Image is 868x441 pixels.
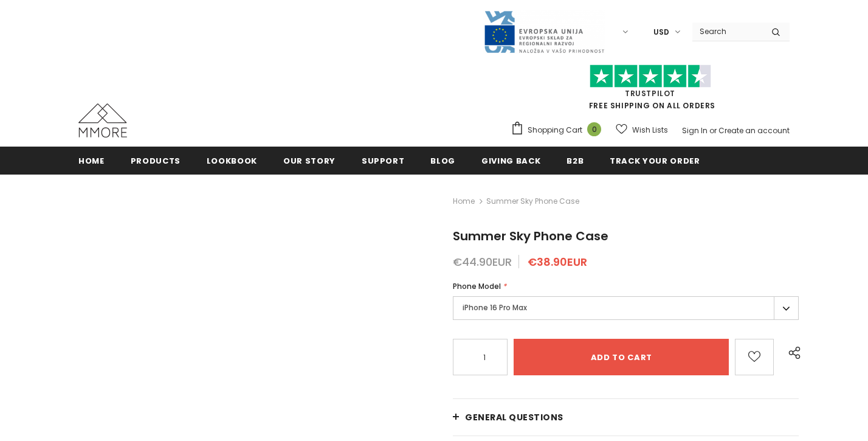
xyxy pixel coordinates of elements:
a: General Questions [453,399,799,436]
a: B2B [567,147,584,174]
img: Javni Razpis [483,10,605,54]
a: Home [78,147,105,174]
span: Summer Sky Phone Case [486,194,579,209]
span: Track your order [610,155,700,167]
span: Blog [430,155,455,167]
a: Track your order [610,147,700,174]
input: Add to cart [514,339,729,375]
span: Lookbook [207,155,257,167]
a: support [362,147,405,174]
a: Shopping Cart 0 [511,121,607,139]
a: Sign In [682,125,708,136]
a: Our Story [283,147,336,174]
span: 0 [587,122,601,136]
span: support [362,155,405,167]
span: Giving back [481,155,540,167]
span: €38.90EUR [528,254,587,269]
span: USD [653,26,669,38]
span: Phone Model [453,281,501,291]
img: MMORE Cases [78,103,127,137]
a: Create an account [718,125,790,136]
span: General Questions [465,411,563,423]
label: iPhone 16 Pro Max [453,296,799,320]
span: FREE SHIPPING ON ALL ORDERS [511,70,790,111]
span: Products [131,155,181,167]
span: or [709,125,717,136]
span: Wish Lists [632,124,668,136]
a: Home [453,194,475,209]
img: Trust Pilot Stars [590,64,711,88]
span: Home [78,155,105,167]
a: Products [131,147,181,174]
a: Javni Razpis [483,26,605,36]
span: B2B [567,155,584,167]
span: Summer Sky Phone Case [453,227,608,245]
a: Blog [430,147,455,174]
input: Search Site [692,23,762,40]
span: €44.90EUR [453,254,512,269]
a: Trustpilot [625,88,675,99]
a: Lookbook [207,147,257,174]
a: Wish Lists [616,119,668,141]
span: Our Story [283,155,336,167]
span: Shopping Cart [528,124,582,136]
a: Giving back [481,147,540,174]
